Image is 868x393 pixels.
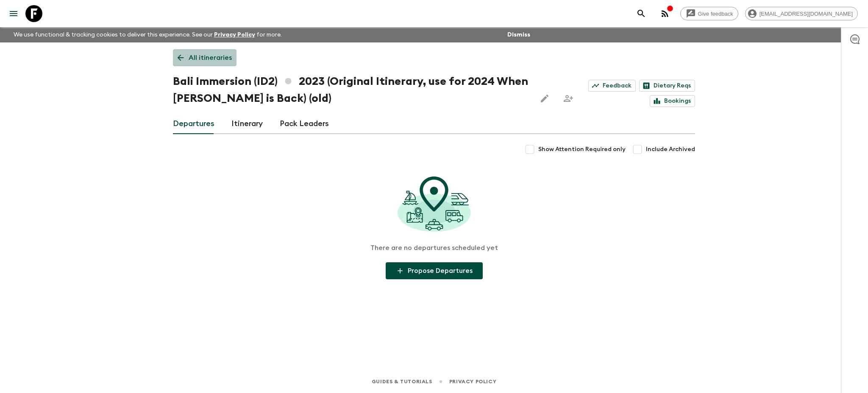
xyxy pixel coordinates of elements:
button: Dismiss [505,29,532,41]
h1: Bali Immersion (ID2) 2023 (Original Itinerary, use for 2024 When [PERSON_NAME] is Back) (old) [173,73,529,107]
a: All itineraries [173,49,236,66]
button: Edit this itinerary [536,90,553,107]
span: Give feedback [693,11,738,17]
button: search adventures [633,5,650,22]
span: Share this itinerary [560,90,577,107]
a: Bookings [650,95,695,107]
a: Give feedback [680,7,738,20]
a: Pack Leaders [280,114,329,134]
p: We use functional & tracking cookies to deliver this experience. See our for more. [10,27,285,42]
div: [EMAIL_ADDRESS][DOMAIN_NAME] [745,7,858,20]
button: Propose Departures [386,262,483,279]
a: Guides & Tutorials [372,377,432,386]
p: There are no departures scheduled yet [370,244,498,252]
span: [EMAIL_ADDRESS][DOMAIN_NAME] [755,11,857,17]
p: All itineraries [189,53,232,63]
span: Include Archived [646,145,695,154]
a: Departures [173,114,214,134]
button: menu [5,5,22,22]
a: Privacy Policy [449,377,496,386]
a: Feedback [588,80,636,92]
a: Privacy Policy [214,32,255,38]
span: Show Attention Required only [538,145,626,154]
a: Itinerary [231,114,263,134]
a: Dietary Reqs [639,80,695,92]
